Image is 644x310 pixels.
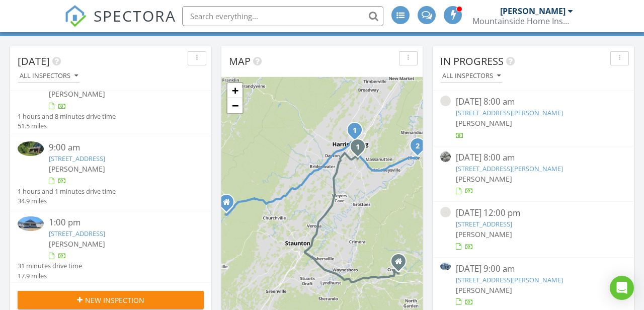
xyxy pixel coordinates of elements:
i: 2 [416,143,420,150]
a: Zoom in [227,83,243,98]
button: All Inspectors [18,69,80,83]
span: In Progress [440,54,504,68]
span: [PERSON_NAME] [456,174,512,184]
div: 1 hours and 1 minutes drive time [18,187,116,196]
img: 9332542%2Fcover_photos%2FaLk3SQmuzWSJHcxYIJvz%2Fsmall.jpg [18,141,44,156]
div: 31 minutes drive time [18,261,82,271]
a: [DATE] 9:00 am [STREET_ADDRESS][PERSON_NAME] [PERSON_NAME] [440,263,626,307]
input: Search everything... [182,6,383,26]
a: [STREET_ADDRESS][PERSON_NAME] [456,108,563,117]
div: [DATE] 8:00 am [456,96,611,108]
i: 1 [353,127,357,134]
span: Map [229,54,251,68]
span: [PERSON_NAME] [456,118,512,128]
span: [PERSON_NAME] [456,285,512,295]
span: SPECTORA [94,5,176,26]
a: [STREET_ADDRESS] [49,229,105,238]
div: All Inspectors [20,72,78,80]
div: Mountainside Home Inspections, LLC [472,16,573,26]
a: SPECTORA [64,14,176,35]
a: [DATE] 8:00 am [STREET_ADDRESS][PERSON_NAME] [PERSON_NAME] [440,96,626,140]
span: [DATE] [18,54,50,68]
a: [STREET_ADDRESS][PERSON_NAME] [456,164,563,173]
a: 9:00 am [STREET_ADDRESS] [PERSON_NAME] 1 hours and 1 minutes drive time 34.9 miles [18,141,204,206]
div: 51.5 miles [18,121,116,131]
img: streetview [440,151,451,162]
span: [PERSON_NAME] [49,239,105,249]
i: 1 [356,144,360,151]
div: 17.9 miles [18,271,82,281]
img: The Best Home Inspection Software - Spectora [64,5,87,27]
a: Zoom out [227,98,243,113]
div: 121 Hodges Draft Ln, West Augusta VA 24485 [226,202,232,208]
button: New Inspection [18,291,204,309]
div: All Inspectors [442,72,501,80]
div: [DATE] 9:00 am [456,263,611,275]
a: [STREET_ADDRESS][PERSON_NAME] [456,275,563,284]
a: 1:00 pm [STREET_ADDRESS] [PERSON_NAME] 31 minutes drive time 17.9 miles [18,216,204,281]
span: [PERSON_NAME] [49,164,105,174]
div: 34.9 miles [18,196,116,206]
img: streetview [440,207,451,217]
img: 9323817%2Fcover_photos%2F7RwcQmYbJrEdVIRnFiCw%2Fsmall.jpg [18,216,44,231]
div: Open Intercom Messenger [610,276,634,300]
div: [DATE] 12:00 pm [456,207,611,219]
div: 510 Stonefield Ct, Harrisonburg, VA 22802 [355,130,361,136]
span: [PERSON_NAME] [49,89,105,99]
div: [DATE] 8:00 am [456,151,611,164]
a: [DATE] 12:00 pm [STREET_ADDRESS] [PERSON_NAME] [440,207,626,252]
div: 1:00 pm [49,216,189,229]
img: streetview [440,96,451,106]
img: 9369597%2Fcover_photos%2FhMJYCBsvODNnUMF3wGxV%2Fsmall.jpg [440,263,451,271]
div: 9:00 am [49,141,189,154]
div: 17050 Mt Pleasant Rd, Elkton, VA 22827 [418,145,424,151]
a: [STREET_ADDRESS] [49,154,105,163]
div: 1 hours and 8 minutes drive time [18,112,116,121]
a: [DATE] 8:00 am [STREET_ADDRESS][PERSON_NAME] [PERSON_NAME] [440,151,626,196]
div: [PERSON_NAME] [500,6,566,16]
span: [PERSON_NAME] [456,229,512,239]
a: [STREET_ADDRESS] [456,219,512,228]
a: 9:00 am [STREET_ADDRESS][PERSON_NAME] [PERSON_NAME] 1 hours and 8 minutes drive time 51.5 miles [18,66,204,131]
div: 2892 Rutlege Rd , Rockingham , VA 22801 [358,146,364,152]
span: New Inspection [85,295,144,305]
div: 646 Jonna St, Crozet VA 22932 [398,261,405,267]
button: All Inspectors [440,69,503,83]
